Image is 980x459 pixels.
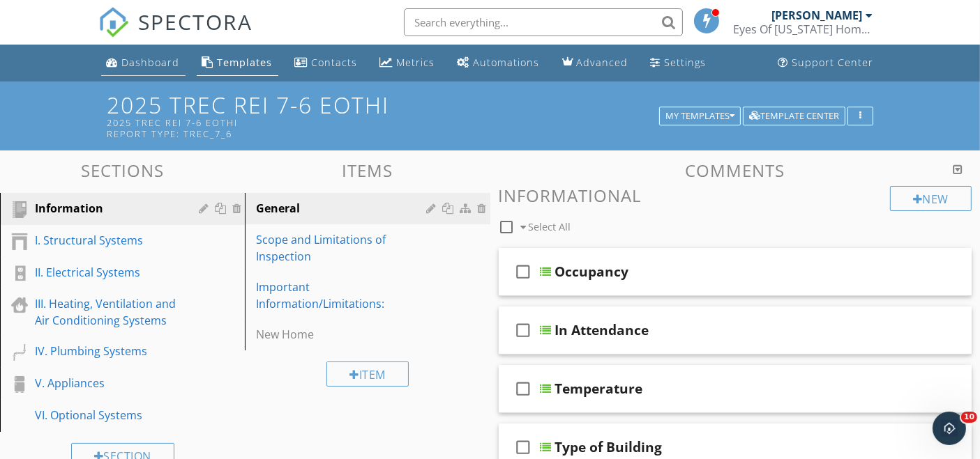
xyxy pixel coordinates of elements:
a: Templates [197,50,278,76]
div: Contacts [312,56,358,69]
div: Temperature [555,380,643,397]
div: Advanced [577,56,628,69]
div: Metrics [397,56,435,69]
a: Support Center [773,50,880,76]
div: I. Structural Systems [35,232,179,249]
span: SPECTORA [139,7,253,36]
h3: Informational [499,186,972,205]
span: 10 [961,412,977,423]
div: Type of Building [555,439,663,456]
div: General [256,200,430,217]
a: Settings [645,50,712,76]
div: Automations [474,56,540,69]
a: Metrics [375,50,441,76]
h1: 2025 TREC REI 7-6 EOTHI [107,93,873,139]
div: 2025 TREC REI 7-6 EOTHI [107,117,663,128]
div: In Attendance [555,322,649,339]
div: Item [326,361,409,387]
i: check_box_outline_blank [513,313,535,347]
div: Support Center [792,56,874,69]
i: check_box_outline_blank [513,372,535,405]
div: IV. Plumbing Systems [35,343,179,359]
div: Scope and Limitations of Inspection [256,231,430,265]
div: [PERSON_NAME] [772,8,863,22]
a: SPECTORA [98,19,253,48]
div: Settings [665,56,707,69]
a: Automations (Basic) [452,50,545,76]
span: Select All [528,220,571,233]
div: Template Center [749,111,839,121]
div: Dashboard [122,56,180,69]
input: Search everything... [404,8,683,36]
button: My Templates [659,107,741,126]
div: VI. Optional Systems [35,407,179,423]
h3: Comments [499,161,972,180]
div: Occupancy [555,263,629,280]
div: V. Appliances [35,375,179,391]
div: New [890,186,972,211]
a: Template Center [743,109,845,121]
div: III. Heating, Ventilation and Air Conditioning Systems [35,295,179,329]
div: Templates [218,56,273,69]
a: Contacts [289,50,363,76]
a: Dashboard [101,50,186,76]
div: II. Electrical Systems [35,264,179,281]
h3: Items [245,161,490,180]
i: check_box_outline_blank [513,255,535,288]
div: Information [35,200,179,217]
button: Template Center [743,107,845,126]
div: New Home [256,326,430,343]
div: My Templates [665,111,734,121]
div: Report Type: TREC_7_6 [107,128,663,139]
iframe: Intercom live chat [933,412,966,445]
img: The Best Home Inspection Software - Spectora [98,7,129,38]
a: Advanced [557,50,634,76]
div: Eyes Of Texas Home Inspections [734,22,873,36]
div: Important Information/Limitations: [256,279,430,312]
